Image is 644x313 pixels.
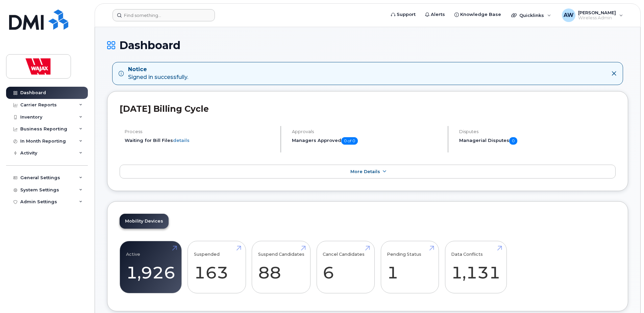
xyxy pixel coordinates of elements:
h1: Dashboard [107,39,628,51]
div: Signed in successfully. [128,66,188,81]
strong: Notice [128,66,188,74]
span: 0 [509,137,517,145]
h5: Managerial Disputes [459,137,616,145]
a: details [173,138,190,143]
span: More Details [350,169,380,174]
a: Cancel Candidates 6 [323,245,368,290]
a: Mobility Devices [120,214,169,229]
a: Pending Status 1 [387,245,432,290]
li: Waiting for Bill Files [125,137,275,144]
a: Active 1,926 [126,245,175,290]
a: Suspend Candidates 88 [258,245,304,290]
h2: [DATE] Billing Cycle [120,104,616,114]
h4: Process [125,129,275,134]
h4: Disputes [459,129,616,134]
h5: Managers Approved [292,137,442,145]
a: Data Conflicts 1,131 [451,245,500,290]
a: Suspended 163 [194,245,240,290]
span: 0 of 0 [341,137,358,145]
h4: Approvals [292,129,442,134]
